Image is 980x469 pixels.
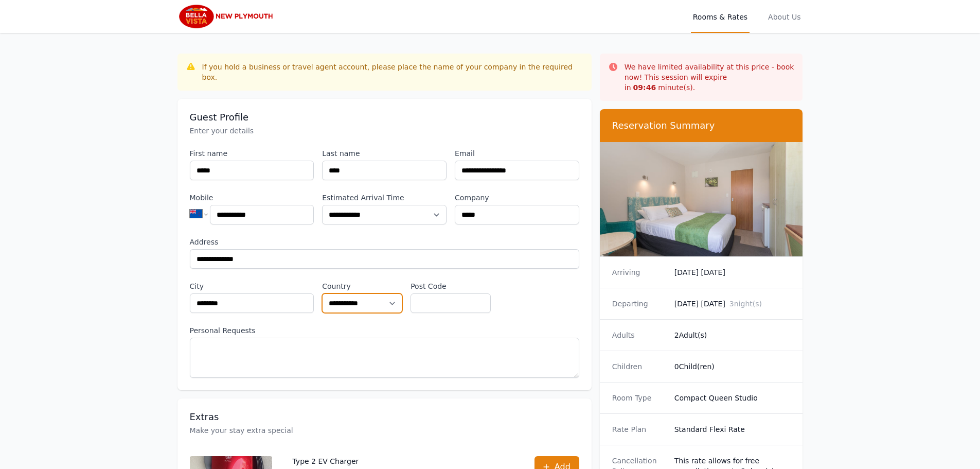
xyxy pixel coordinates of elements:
h3: Guest Profile [190,111,579,124]
strong: 09 : 46 [633,83,656,92]
dd: [DATE] [DATE] [674,299,791,309]
dt: Arriving [612,267,666,277]
dd: 0 Child(ren) [674,361,791,372]
dt: Departing [612,299,666,309]
p: Enter your details [190,126,579,136]
label: Company [455,193,579,203]
dt: Room Type [612,393,666,403]
label: Country [322,281,402,291]
label: Personal Requests [190,325,579,336]
dd: [DATE] [DATE] [674,267,791,277]
dt: Adults [612,330,666,340]
label: Address [190,237,579,247]
dd: 2 Adult(s) [674,330,791,340]
label: First name [190,148,314,159]
dd: Compact Queen Studio [674,393,791,403]
img: Compact Queen Studio [600,142,803,256]
h3: Reservation Summary [612,119,791,132]
label: Post Code [411,281,491,291]
img: Bella Vista New Plymouth [177,4,276,29]
dd: Standard Flexi Rate [674,424,791,435]
p: Type 2 EV Charger [293,456,514,466]
label: Estimated Arrival Time [322,193,447,203]
span: 3 night(s) [729,300,762,308]
h3: Extras [190,411,579,423]
div: If you hold a business or travel agent account, please place the name of your company in the requ... [202,62,583,82]
p: We have limited availability at this price - book now! This session will expire in minute(s). [625,62,795,93]
label: Last name [322,148,447,159]
label: City [190,281,314,291]
label: Email [455,148,579,159]
dt: Rate Plan [612,424,666,435]
label: Mobile [190,193,314,203]
dt: Children [612,361,666,372]
p: Make your stay extra special [190,425,579,436]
